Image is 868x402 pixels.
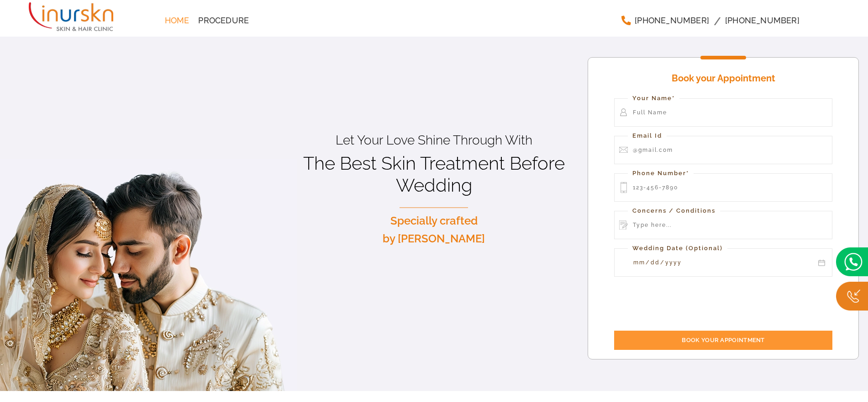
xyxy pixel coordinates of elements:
span: [PHONE_NUMBER] [635,16,709,25]
form: Contact form [588,57,859,359]
a: Home [160,11,194,30]
span: Procedure [198,16,249,25]
iframe: reCAPTCHA [614,286,753,322]
h4: Book your Appointment [614,70,832,89]
label: Concerns / Conditions [628,206,720,216]
a: [PHONE_NUMBER] [616,11,714,30]
span: Home [165,16,189,25]
a: [PHONE_NUMBER] [721,11,804,30]
label: Wedding Date (Optional) [628,244,727,253]
p: Let Your Love Shine Through With [296,133,572,148]
input: 123-456-7890 [614,173,832,202]
img: bridal.png [836,247,868,276]
img: Callc.png [836,282,868,311]
input: Full Name [614,98,832,127]
input: @gmail.com [614,136,832,164]
label: Email Id [628,131,667,141]
p: Specially crafted by [PERSON_NAME] [296,212,572,247]
a: Procedure [194,11,253,30]
label: Phone Number* [628,169,694,178]
input: Book your Appointment [614,331,832,350]
span: [PHONE_NUMBER] [725,16,800,25]
h1: The Best Skin Treatment Before Wedding [296,152,572,196]
label: Your Name* [628,94,679,103]
input: Type here... [614,211,832,239]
